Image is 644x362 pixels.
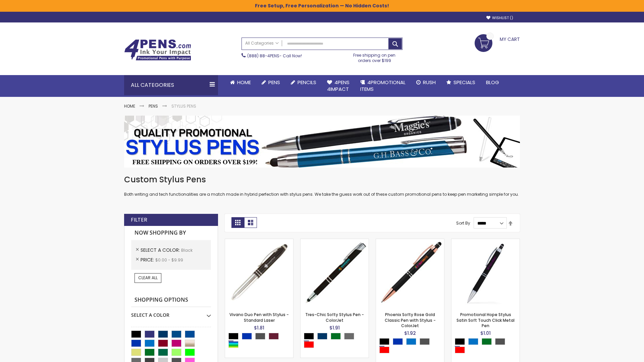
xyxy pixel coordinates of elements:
[379,338,389,345] div: Black
[124,75,218,95] div: All Categories
[480,330,491,337] span: $1.01
[451,239,520,307] img: Promotional Hope Stylus Satin Soft Touch Click Metal Pen-Black
[355,75,411,97] a: 4PROMOTIONALITEMS
[301,239,369,307] img: Tres-Chic Softy Stylus Pen - ColorJet-Black
[131,293,211,307] strong: Shopping Options
[304,333,369,350] div: Select A Color
[131,226,211,240] strong: Now Shopping by
[379,347,389,353] div: Red
[124,174,520,197] div: Both writing and tech functionalities are a match made in hybrid perfection with stylus pens. We ...
[423,79,436,86] span: Rush
[441,75,481,90] a: Specials
[285,75,322,90] a: Pencils
[455,338,520,355] div: Select A Color
[481,75,504,90] a: Blog
[420,338,430,345] div: Gunmetal
[231,217,244,228] strong: Grid
[385,312,436,328] a: Phoenix Softy Rose Gold Classic Pen with Stylus - ColorJet
[155,257,183,263] span: $0.00 - $9.99
[237,79,251,86] span: Home
[247,53,279,59] a: (888) 88-4PENS
[305,312,364,323] a: Tres-Chic Softy Stylus Pen - ColorJet
[455,347,465,353] div: Red
[138,275,158,281] span: Clear All
[268,79,280,86] span: Pens
[360,79,406,93] span: 4PROMOTIONAL ITEMS
[141,256,155,263] span: Price
[225,239,293,307] img: Vivano Duo Pen with Stylus - Standard Laser-Black
[406,338,416,345] div: Blue Light
[245,41,279,46] span: All Categories
[495,338,505,345] div: Gunmetal
[135,273,161,283] a: Clear All
[242,333,252,340] div: Blue
[247,53,302,59] span: - Call Now!
[256,75,285,90] a: Pens
[376,239,444,307] img: Phoenix Softy Rose Gold Classic Pen with Stylus - ColorJet-Black
[141,247,181,253] span: Select A Color
[486,79,499,86] span: Blog
[225,75,256,90] a: Home
[453,79,475,86] span: Specials
[242,38,282,49] a: All Categories
[327,79,350,93] span: 4Pens 4impact
[228,333,293,350] div: Select A Color
[346,50,403,63] div: Free shipping on pen orders over $199
[344,333,354,340] div: Grey
[298,79,316,86] span: Pencils
[379,338,444,355] div: Select A Color
[254,324,264,331] span: $1.81
[225,239,293,244] a: Vivano Duo Pen with Stylus - Standard Laser-Black
[455,338,465,345] div: Black
[181,247,193,253] span: Black
[457,312,515,328] a: Promotional Hope Stylus Satin Soft Touch Click Metal Pen
[304,333,314,340] div: Black
[124,103,135,109] a: Home
[451,239,520,244] a: Promotional Hope Stylus Satin Soft Touch Click Metal Pen-Black
[376,239,444,244] a: Phoenix Softy Rose Gold Classic Pen with Stylus - ColorJet-Black
[171,103,196,109] strong: Stylus Pens
[331,333,341,340] div: Green
[131,307,211,318] div: Select A Color
[304,341,314,348] div: Red
[228,341,238,348] div: Assorted
[411,75,441,90] a: Rush
[456,220,470,226] label: Sort By
[131,216,147,224] strong: Filter
[329,324,340,331] span: $1.91
[301,239,369,244] a: Tres-Chic Softy Stylus Pen - ColorJet-Black
[229,312,289,323] a: Vivano Duo Pen with Stylus - Standard Laser
[124,174,520,185] h1: Custom Stylus Pens
[255,333,265,340] div: Gunmetal
[149,103,158,109] a: Pens
[317,333,327,340] div: Navy Blue
[228,333,238,340] div: Black
[486,15,513,20] a: Wishlist
[468,338,478,345] div: Blue Light
[269,333,279,340] div: Dark Red
[124,39,191,61] img: 4Pens Custom Pens and Promotional Products
[393,338,403,345] div: Blue
[322,75,355,97] a: 4Pens4impact
[124,116,520,168] img: Stylus Pens
[404,330,416,337] span: $1.92
[482,338,492,345] div: Green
